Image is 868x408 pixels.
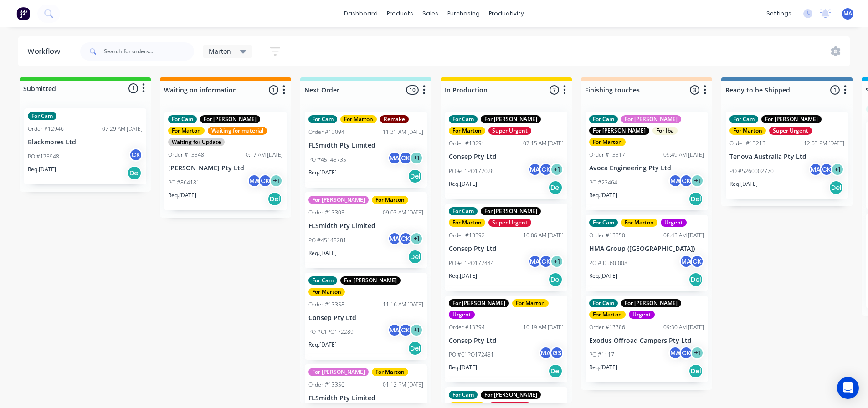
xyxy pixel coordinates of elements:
div: Open Intercom Messenger [837,377,859,399]
p: Req. [DATE] [449,272,477,280]
div: Del [688,364,703,378]
p: Consep Pty Ltd [308,314,423,322]
div: For CamFor [PERSON_NAME]For [PERSON_NAME]For IbaFor MartonOrder #1331709:49 AM [DATE]Avoca Engine... [586,112,708,210]
p: Req. [DATE] [589,363,617,372]
div: MA [668,174,682,188]
p: PO #ID560-008 [589,259,627,267]
div: Order #13317 [589,151,625,159]
div: Del [408,250,422,264]
div: 01:12 PM [DATE] [383,381,423,389]
div: purchasing [443,7,484,20]
div: For [PERSON_NAME] [761,115,822,123]
p: PO #22464 [589,178,617,187]
div: For Marton [340,115,377,123]
p: Req. [DATE] [449,180,477,188]
div: For Marton [372,368,408,376]
div: CK [399,323,412,337]
img: Factory [16,7,30,20]
div: For Cam [589,219,618,227]
div: For [PERSON_NAME]For MartonOrder #1330309:03 AM [DATE]FLSmidth Pty LimitedPO #45148281MACK+1Req.[... [305,192,427,268]
div: Order #13392 [449,231,485,240]
div: MA [539,346,553,360]
div: 07:29 AM [DATE] [102,125,143,133]
div: CK [679,346,693,360]
div: For CamFor [PERSON_NAME]For MartonOrder #1335811:16 AM [DATE]Consep Pty LtdPO #C1PO172289MACK+1Re... [305,273,427,360]
p: Req. [DATE] [308,168,337,177]
div: Order #13350 [589,231,625,240]
div: Del [127,166,142,180]
div: Order #13094 [308,128,344,136]
div: For Cam [589,299,618,307]
div: 11:31 AM [DATE] [383,128,423,136]
div: Super Urgent [488,127,531,135]
p: Req. [DATE] [449,363,477,372]
div: + 1 [690,346,704,360]
div: For Cam [449,207,478,215]
p: PO #5260002770 [729,167,774,175]
p: Req. [DATE] [589,191,617,199]
div: For [PERSON_NAME] [481,391,541,399]
div: Del [408,341,422,356]
div: For CamFor [PERSON_NAME]For MartonUrgentOrder #1338609:30 AM [DATE]Exodus Offroad Campers Pty Ltd... [586,296,708,383]
div: 11:16 AM [DATE] [383,301,423,309]
p: Avoca Engineering Pty Ltd [589,164,704,172]
div: MA [388,232,401,245]
div: For Marton [589,138,626,146]
div: Order #12946 [28,125,64,133]
div: For Cam [449,391,478,399]
div: Order #13356 [308,381,344,389]
div: For CamOrder #1294607:29 AM [DATE]Blackmores LtdPO #175948CKReq.[DATE]Del [24,108,146,184]
div: For [PERSON_NAME] [340,276,401,285]
p: Req. [DATE] [308,341,337,349]
div: Workflow [27,46,65,57]
div: Order #13358 [308,301,344,309]
div: Order #13386 [589,323,625,331]
div: + 1 [550,163,564,176]
div: + 1 [269,174,283,188]
div: CK [820,163,833,176]
div: For Marton [168,127,205,135]
div: + 1 [410,323,423,337]
div: Order #13348 [168,151,204,159]
p: PO #1117 [589,351,614,359]
div: For [PERSON_NAME] [200,115,260,123]
p: Req. [DATE] [308,249,337,257]
div: For Marton [589,311,626,319]
div: + 1 [690,174,704,188]
div: Del [548,364,563,378]
div: CK [258,174,272,188]
p: Req. [DATE] [729,180,758,188]
p: Exodus Offroad Campers Pty Ltd [589,337,704,345]
p: PO #45148281 [308,236,346,245]
div: productivity [484,7,529,20]
div: For [PERSON_NAME] [481,115,541,123]
div: For CamFor MartonUrgentOrder #1335008:43 AM [DATE]HMA Group ([GEOGRAPHIC_DATA])PO #ID560-008MACKR... [586,215,708,291]
p: FLSmidth Pty Limited [308,222,423,230]
p: PO #C1PO172289 [308,328,354,336]
div: For [PERSON_NAME] [308,368,369,376]
div: For [PERSON_NAME] [481,207,541,215]
div: Del [408,169,422,184]
div: For CamFor [PERSON_NAME]For MartonSuper UrgentOrder #1339210:06 AM [DATE]Consep Pty LtdPO #C1PO17... [445,204,567,291]
div: 07:15 AM [DATE] [523,139,564,148]
div: For [PERSON_NAME] [621,299,681,307]
div: For [PERSON_NAME] [589,127,649,135]
div: CK [129,148,143,162]
p: PO #C1PO172028 [449,167,494,175]
div: For [PERSON_NAME]For MartonUrgentOrder #1339410:19 AM [DATE]Consep Pty LtdPO #C1PO172451MAGSReq.[... [445,296,567,383]
div: Del [688,192,703,206]
div: For CamFor MartonRemakeOrder #1309411:31 AM [DATE]FLSmidth Pty LimitedPO #45143735MACK+1Req.[DATE... [305,112,427,188]
p: PO #C1PO172444 [449,259,494,267]
div: + 1 [550,255,564,268]
p: [PERSON_NAME] Pty Ltd [168,164,283,172]
a: dashboard [339,7,382,20]
div: Del [548,272,563,287]
div: MA [668,346,682,360]
div: Order #13213 [729,139,765,148]
div: Order #13303 [308,209,344,217]
div: For Iba [652,127,678,135]
div: For Marton [372,196,408,204]
div: For CamFor [PERSON_NAME]For MartonSuper UrgentOrder #1321312:03 PM [DATE]Tenova Australia Pty Ltd... [726,112,848,199]
div: settings [762,7,796,20]
div: Order #13291 [449,139,485,148]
